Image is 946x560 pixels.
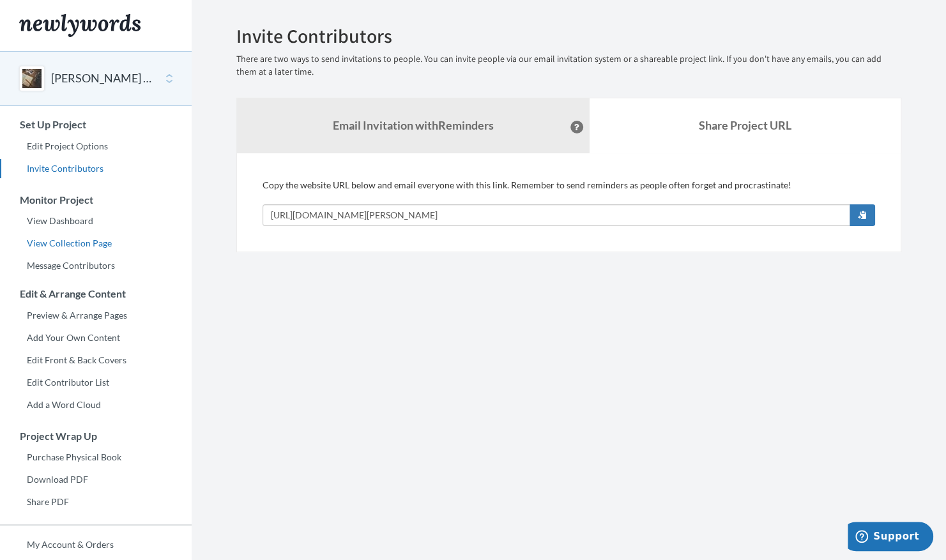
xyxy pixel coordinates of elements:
[1,288,192,299] h3: Edit & Arrange Content
[51,70,155,87] button: [PERSON_NAME] Retirement Memory Book
[236,53,901,79] p: There are two ways to send invitations to people. You can invite people via our email invitation ...
[19,14,141,37] img: Newlywords logo
[848,522,933,554] iframe: Opens a widget where you can chat to one of our agents
[1,430,192,442] h3: Project Wrap Up
[1,194,192,206] h3: Monitor Project
[699,118,791,132] b: Share Project URL
[236,26,901,47] h2: Invite Contributors
[263,179,875,226] div: Copy the website URL below and email everyone with this link. Remember to send reminders as peopl...
[1,119,192,130] h3: Set Up Project
[333,118,494,132] strong: Email Invitation with Reminders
